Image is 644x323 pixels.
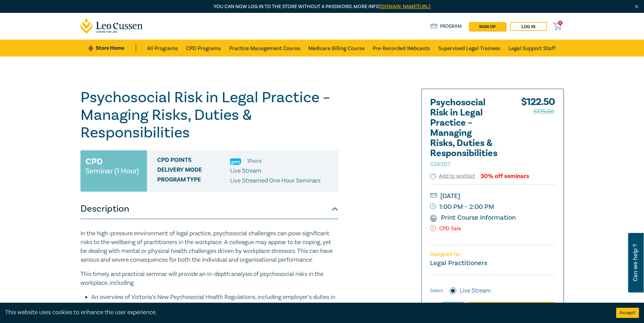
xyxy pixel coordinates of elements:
[247,157,262,166] li: 1 Point
[616,308,639,318] button: Accept cookies
[438,40,500,57] a: Supervised Legal Trainees
[80,229,338,264] p: In the high-pressure environment of legal practice, psychosocial challenges can pose significant ...
[634,4,640,9] img: Close
[157,167,230,175] span: Delivery Mode
[80,199,338,219] button: Description
[380,3,430,10] a: [DOMAIN_NAME][URL]
[430,201,555,212] small: 1:00 PM - 2:00 PM
[533,106,554,117] span: $175.00
[430,98,505,169] h2: Psychosocial Risk in Legal Practice – Managing Risks, Duties & Responsibilities
[230,167,261,175] span: Live Stream
[5,308,606,317] div: This website uses cookies to enhance the user experience.
[430,259,487,267] small: Legal Practitioners
[509,40,555,57] a: Legal Support Staff
[229,40,300,57] a: Practice Management Course
[558,21,563,25] span: 0
[521,98,555,172] div: $ 122.50
[480,173,529,179] div: 30% off seminars
[186,40,221,57] a: CPD Programs
[430,172,475,180] button: Add to wishlist
[510,22,547,31] a: Log in
[86,155,103,168] h3: CPD
[632,237,639,288] span: Can we help ?
[373,40,430,57] a: Pre-Recorded Webcasts
[430,191,555,201] small: [DATE]
[430,251,555,258] p: Designed for
[89,44,136,52] a: Store Home
[430,23,462,30] a: Program
[80,270,338,287] p: This timely and practical seminar will provide an in-depth analysis of psychosocial risks in the ...
[460,286,491,295] label: Live Stream
[157,176,230,185] span: Program type
[80,3,564,10] p: You can now log in to the store without a password. More info
[469,22,506,31] a: sign up
[430,160,450,168] small: S26307
[91,293,338,310] li: An overview of Victoria’s New Psychosocial Health Regulations, including employer’s duties in ide...
[430,213,516,222] a: Print Course Information
[147,40,178,57] a: All Programs
[86,168,139,174] small: Seminar (1 Hour)
[442,302,464,315] input: 1
[468,302,555,315] a: Add to Cart
[230,176,320,185] p: Live Streamed One Hour Seminars
[430,287,444,295] span: Select:
[430,225,555,232] p: CPD Sale
[230,158,241,165] img: Practice Management & Business Skills
[308,40,365,57] a: Medicare Billing Course
[80,89,338,142] h1: Psychosocial Risk in Legal Practice – Managing Risks, Duties & Responsibilities
[157,157,230,166] span: CPD Points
